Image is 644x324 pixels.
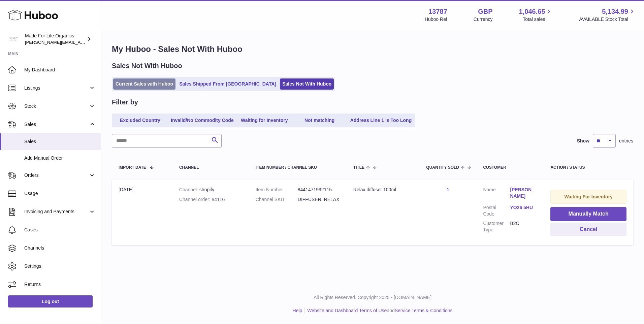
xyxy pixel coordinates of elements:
span: AVAILABLE Stock Total [579,16,636,23]
h1: My Huboo - Sales Not With Huboo [112,44,633,55]
div: shopify [179,187,242,193]
span: Sales [24,121,89,128]
a: [PERSON_NAME] [510,187,537,199]
span: Usage [24,190,96,197]
span: Add Manual Order [24,155,96,161]
a: Invalid/No Commodity Code [168,115,236,126]
a: Service Terms & Conditions [395,308,453,313]
dd: DIFFUSER_RELAX [298,196,340,203]
span: Cases [24,227,96,233]
div: Currency [474,16,493,23]
img: geoff.winwood@madeforlifeorganics.com [8,34,18,44]
div: Action / Status [550,165,626,170]
dt: Channel SKU [256,196,298,203]
a: 1,046.65 Total sales [519,7,553,23]
button: Manually Match [550,207,626,221]
dd: 8441471992115 [298,187,340,193]
div: #4116 [179,196,242,203]
a: Help [293,308,302,313]
dt: Item Number [256,187,298,193]
label: Show [577,138,589,144]
div: Item Number / Channel SKU [256,165,340,170]
div: Made For Life Organics [25,33,86,45]
span: Returns [24,281,96,288]
dd: B2C [510,220,537,233]
a: Current Sales with Huboo [113,78,175,90]
span: Title [353,165,364,170]
a: Address Line 1 is Too Long [348,115,414,126]
a: 1 [447,187,449,192]
strong: Channel [179,187,199,192]
a: YO26 5HU [510,204,537,211]
span: My Dashboard [24,67,96,73]
dt: Postal Code [483,204,510,217]
button: Cancel [550,223,626,236]
span: Sales [24,138,96,145]
span: 5,134.99 [602,7,628,16]
div: Channel [179,165,242,170]
a: Excluded Country [113,115,167,126]
div: Customer [483,165,537,170]
span: 1,046.65 [519,7,545,16]
strong: Channel order [179,197,212,202]
div: Huboo Ref [425,16,447,23]
dt: Customer Type [483,220,510,233]
strong: GBP [478,7,492,16]
li: and [305,307,452,314]
a: 5,134.99 AVAILABLE Stock Total [579,7,636,23]
a: Website and Dashboard Terms of Use [307,308,387,313]
a: Sales Not With Huboo [280,78,334,90]
span: Import date [119,165,146,170]
span: Listings [24,85,89,91]
h2: Sales Not With Huboo [112,61,182,70]
span: Total sales [523,16,553,23]
span: entries [619,138,633,144]
p: All Rights Reserved. Copyright 2025 - [DOMAIN_NAME] [106,294,639,301]
span: Channels [24,245,96,251]
div: Relax diffuser 100ml [353,187,413,193]
dt: Name [483,187,510,201]
strong: Waiting For Inventory [565,194,613,199]
h2: Filter by [112,98,138,107]
span: Settings [24,263,96,269]
span: Invoicing and Payments [24,208,89,215]
strong: 13787 [428,7,447,16]
span: Orders [24,172,89,179]
a: Waiting for Inventory [237,115,291,126]
span: Stock [24,103,89,109]
span: [PERSON_NAME][EMAIL_ADDRESS][PERSON_NAME][DOMAIN_NAME] [25,39,171,45]
a: Not matching [293,115,347,126]
td: [DATE] [112,180,172,245]
span: Quantity Sold [426,165,459,170]
a: Log out [8,295,93,307]
a: Sales Shipped From [GEOGRAPHIC_DATA] [177,78,279,90]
